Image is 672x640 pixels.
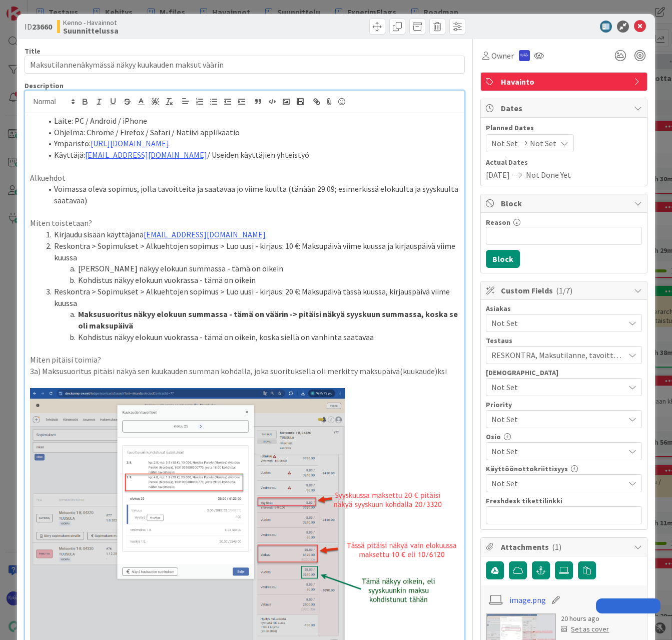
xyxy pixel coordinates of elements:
div: Käyttöönottokriittisyys [486,465,642,472]
div: Testaus [486,337,642,344]
label: Title [25,47,41,56]
span: Not Done Yet [526,169,571,181]
p: Alkuehdot [30,172,460,184]
div: Set as cover [561,624,609,634]
li: Voimassa oleva sopimus, jolla tavoitteita ja saatavaa jo viime kuulta (tänään 29.09; esimerkissä ... [42,183,460,206]
div: Freshdesk tikettilinkki [486,497,642,504]
span: Havainto [501,76,629,88]
li: Reskontra > Sopimukset > Alkuehtojen sopimus > Luo uusi - kirjaus: 20 €: Maksupäivä tässä kuussa,... [42,286,460,308]
span: Not Set [491,137,518,149]
span: Dates [501,102,629,114]
p: 3a) Maksusuoritus pitäisi näkyä sen kuukauden summan kohdalla, joka suorituksella oli merkitty ma... [30,366,460,377]
label: Reason [486,218,510,227]
span: ( 1/7 ) [556,285,572,295]
li: Kirjaudu sisään käyttäjänä [42,229,460,240]
span: Kenno - Havainnot [63,19,119,27]
b: 23660 [32,22,52,32]
span: Custom Fields [501,284,629,296]
div: Priority [486,401,642,408]
span: RESKONTRA, Maksutilanne, tavoitteet, mm [491,349,624,361]
li: Kohdistus näkyy elokuun vuokrassa - tämä on oikein [42,274,460,286]
span: Block [501,197,629,209]
p: Miten pitäisi toimia? [30,354,460,366]
span: Attachments [501,541,629,553]
input: type card name here... [25,56,465,74]
li: Kohdistus näkyy elokuun vuokrassa - tämä on oikein, koska siellä on vanhinta saatavaa [42,332,460,343]
button: Block [486,250,520,268]
div: Osio [486,433,642,440]
li: [PERSON_NAME] näkyy elokuun summassa - tämä on oikein [42,263,460,274]
span: [DATE] [486,169,510,181]
a: [EMAIL_ADDRESS][DOMAIN_NAME] [144,229,266,239]
img: RS [519,50,530,61]
span: ID [25,21,52,33]
li: Laite: PC / Android / iPhone [42,115,460,127]
strong: Maksusuoritus näkyy elokuun summassa - tämä on väärin -> pitäisi näkyä syyskuun summassa, koska s... [78,309,459,331]
span: Not Set [491,317,624,329]
li: Reskontra > Sopimukset > Alkuehtojen sopimus > Luo uusi - kirjaus: 10 €: Maksupäivä viime kuussa ... [42,240,460,263]
span: Description [25,81,64,90]
a: image.png [509,594,546,606]
span: Not Set [491,477,624,489]
li: Käyttäjä: / Useiden käyttäjien yhteistyö [42,149,460,161]
span: Not Set [491,445,624,457]
li: Ympäristö: [42,138,460,149]
span: Not Set [491,412,619,426]
span: Planned Dates [486,123,642,133]
a: [URL][DOMAIN_NAME] [91,138,169,148]
span: Owner [491,50,514,62]
b: Suunnittelussa [63,27,119,35]
span: Actual Dates [486,157,642,168]
span: Not Set [530,137,556,149]
li: Ohjelma: Chrome / Firefox / Safari / Natiivi applikaatio [42,127,460,138]
p: Miten toistetaan? [30,217,460,229]
div: Asiakas [486,305,642,312]
div: 20 hours ago [561,613,609,624]
div: [DEMOGRAPHIC_DATA] [486,369,642,376]
a: [EMAIL_ADDRESS][DOMAIN_NAME] [85,150,207,160]
span: Not Set [491,381,624,393]
span: ( 1 ) [552,542,561,552]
